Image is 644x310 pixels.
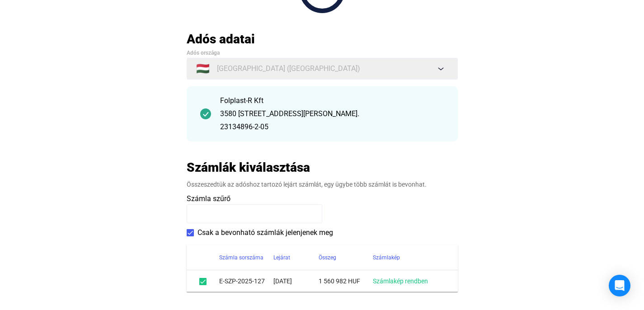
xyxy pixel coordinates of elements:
[319,252,336,263] div: Összeg
[219,252,273,263] div: Számla sorszáma
[373,252,447,263] div: Számlakép
[197,227,333,238] span: Csak a bevonható számlák jelenjenek meg
[187,180,458,189] div: Összeszedtük az adóshoz tartozó lejárt számlát, egy ügybe több számlát is bevonhat.
[273,252,290,263] div: Lejárat
[273,270,319,292] td: [DATE]
[373,277,428,285] a: Számlakép rendben
[219,270,273,292] td: E-SZP-2025-127
[220,108,444,119] div: 3580 [STREET_ADDRESS][PERSON_NAME].
[196,63,210,74] span: 🇭🇺
[187,194,230,203] span: Számla szűrő
[220,95,444,106] div: Folplast-R Kft
[273,252,319,263] div: Lejárat
[187,50,220,56] span: Adós országa
[609,275,630,296] div: Open Intercom Messenger
[319,270,373,292] td: 1 560 982 HUF
[187,58,458,80] button: 🇭🇺[GEOGRAPHIC_DATA] ([GEOGRAPHIC_DATA])
[319,252,373,263] div: Összeg
[220,122,444,132] div: 23134896-2-05
[219,252,263,263] div: Számla sorszáma
[187,160,310,175] h2: Számlák kiválasztása
[200,108,211,119] img: checkmark-darker-green-circle
[373,252,400,263] div: Számlakép
[187,31,458,47] h2: Adós adatai
[217,63,360,74] span: [GEOGRAPHIC_DATA] ([GEOGRAPHIC_DATA])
